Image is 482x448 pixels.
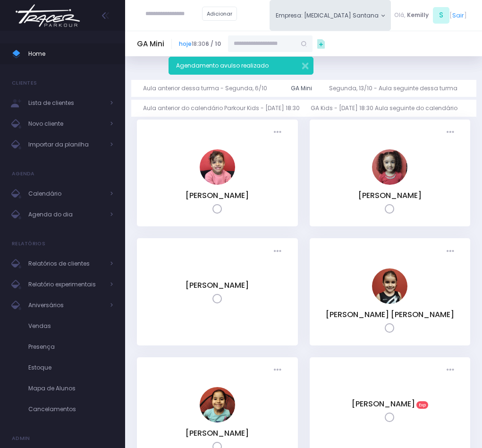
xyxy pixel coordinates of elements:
span: Relatório experimentais [28,278,104,291]
a: [PERSON_NAME] [186,428,249,439]
span: Agenda do dia [28,208,104,221]
span: Mapa de Alunos [28,382,113,395]
img: Julia Lourenço Menocci Fernandes [372,268,407,304]
a: Helena Pires de Queiroz Melo [372,179,407,187]
h4: Admin [12,429,30,448]
span: Estoque [28,362,113,374]
h4: Agenda [12,164,35,183]
a: Maria Luiza da Silva Nascimento [200,416,235,424]
img: Helena Pires de Queiroz Melo [372,149,407,185]
span: Aniversários [28,299,104,311]
a: [PERSON_NAME] [186,190,249,201]
a: Alice Bento jaber [200,179,235,187]
a: Julia Lourenço Menocci Fernandes [372,298,407,306]
h4: Clientes [12,74,37,93]
a: [PERSON_NAME] [186,280,249,291]
span: Olá, [394,11,406,19]
a: Segunda, 13/10 - Aula seguinte dessa turma [329,80,465,97]
a: Sair [452,11,464,20]
span: Home [28,48,113,60]
span: Lista de clientes [28,97,104,109]
span: Novo cliente [28,118,104,130]
span: Vendas [28,320,113,332]
a: Adicionar [202,7,237,21]
span: 18:30 [179,40,221,48]
span: Agendamento avulso realizado [176,61,269,69]
span: Exp [416,401,428,409]
span: S [433,7,449,24]
a: [PERSON_NAME] [352,398,415,409]
div: [ ] [391,6,470,25]
a: Aula anterior do calendário Parkour Kids - [DATE] 18:30 [143,100,307,117]
a: Aula anterior dessa turma - Segunda, 6/10 [143,80,274,97]
span: Relatórios de clientes [28,258,104,270]
h5: GA Mini [137,40,164,48]
a: GA Kids - [DATE] 18:30 Aula seguinte do calendário [311,100,465,117]
span: Presença [28,341,113,353]
img: Maria Luiza da Silva Nascimento [200,387,235,422]
span: Cancelamentos [28,403,113,415]
span: Kemilly [407,11,429,19]
a: hoje [179,40,192,48]
h4: Relatórios [12,234,45,253]
img: Alice Bento jaber [200,149,235,185]
span: Importar da planilha [28,138,104,151]
strong: 6 / 10 [205,40,221,48]
a: [PERSON_NAME] [PERSON_NAME] [326,309,454,320]
div: GA Mini [291,84,312,93]
a: [PERSON_NAME] [358,190,422,201]
span: Calendário [28,188,104,200]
